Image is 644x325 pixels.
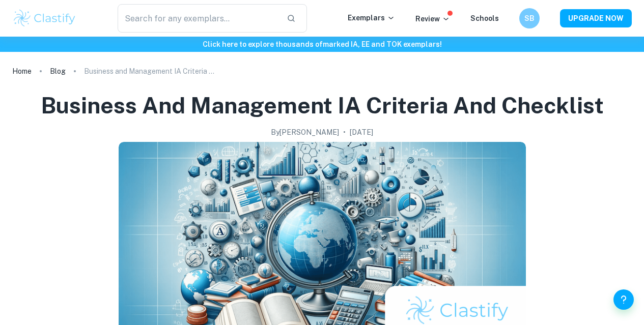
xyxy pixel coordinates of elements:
[519,8,540,28] button: SB
[84,66,216,77] p: Business and Management IA Criteria and Checklist
[2,39,642,50] h6: Click here to explore thousands of marked IA, EE and TOK exemplars !
[50,64,66,78] a: Blog
[470,14,499,22] a: Schools
[41,91,604,121] h1: Business and Management IA Criteria and Checklist
[560,9,632,27] button: UPGRADE NOW
[12,8,77,28] img: Clastify logo
[613,289,634,310] button: Help and Feedback
[343,127,346,138] p: •
[415,13,450,24] p: Review
[350,127,373,138] h2: [DATE]
[271,127,339,138] h2: By [PERSON_NAME]
[12,64,32,78] a: Home
[524,13,536,24] h6: SB
[118,4,278,33] input: Search for any exemplars...
[348,12,395,23] p: Exemplars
